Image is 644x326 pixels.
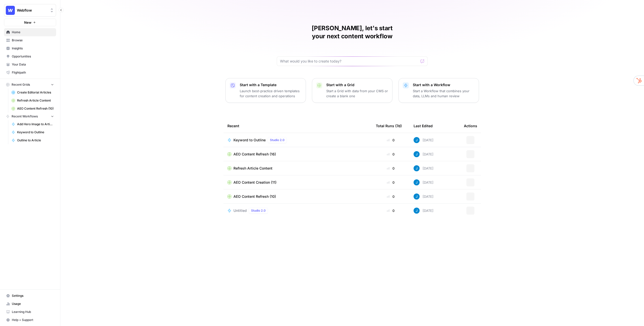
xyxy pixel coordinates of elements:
span: Usage [12,302,54,306]
span: AEO Content Refresh (16) [233,152,276,157]
button: Start with a WorkflowStart a Workflow that combines your data, LLMs and human review [398,78,479,103]
a: Keyword to Outline [9,128,56,136]
span: Learning Hub [12,310,54,314]
span: Flightpath [12,70,54,75]
p: Start a Grid with data from your CMS or create a blank one [326,88,388,99]
button: Workspace: Webflow [4,4,56,17]
a: Keyword to OutlineStudio 2.0 [227,137,368,143]
span: Untitled [233,208,247,213]
span: Your Data [12,62,54,67]
div: Recent [227,119,368,133]
img: z620ml7ie90s7uun3xptce9f0frp [414,165,420,171]
p: Launch best-practice driven templates for content creation and operations [240,88,302,99]
span: Add Hero Image to Article [17,122,54,126]
a: Flightpath [4,69,56,77]
div: Actions [464,119,477,133]
span: Studio 2.0 [251,208,266,213]
span: Refresh Article Content [233,166,272,171]
img: z620ml7ie90s7uun3xptce9f0frp [414,151,420,157]
a: Refresh Article Content [9,96,56,105]
span: Browse [12,38,54,43]
button: Recent Workflows [4,113,56,120]
input: What would you like to create today? [280,59,418,64]
button: Start with a TemplateLaunch best-practice driven templates for content creation and operations [225,78,306,103]
span: Create Editorial Articles [17,90,54,95]
p: Start with a Template [240,82,302,87]
div: [DATE] [414,208,433,214]
span: AEO Content Refresh (10) [17,106,54,111]
div: 0 [376,152,406,157]
a: Opportunities [4,52,56,60]
span: AEO Content Creation (11) [233,180,276,185]
img: z620ml7ie90s7uun3xptce9f0frp [414,179,420,185]
a: AEO Content Creation (11) [227,180,368,185]
p: Start a Workflow that combines your data, LLMs and human review [413,88,475,99]
a: Settings [4,292,56,300]
h1: [PERSON_NAME], let's start your next content workflow [277,24,428,40]
div: [DATE] [414,193,433,200]
a: AEO Content Refresh (16) [227,152,368,157]
div: [DATE] [414,179,433,185]
a: Insights [4,44,56,52]
span: Outline to Article [17,138,54,143]
span: Webflow [17,8,47,13]
div: [DATE] [414,137,433,143]
button: Recent Grids [4,81,56,88]
div: 0 [376,194,406,199]
div: 0 [376,166,406,171]
a: Usage [4,300,56,308]
span: Opportunities [12,54,54,59]
span: New [24,20,31,25]
span: Insights [12,46,54,51]
a: Create Editorial Articles [9,88,56,96]
img: z620ml7ie90s7uun3xptce9f0frp [414,137,420,143]
span: Refresh Article Content [17,98,54,103]
a: UntitledStudio 2.0 [227,208,368,214]
a: Browse [4,36,56,44]
img: z620ml7ie90s7uun3xptce9f0frp [414,208,420,214]
span: Recent Grids [12,82,30,87]
span: Studio 2.0 [270,138,285,142]
p: Start with a Workflow [413,82,475,87]
a: Add Hero Image to Article [9,120,56,128]
button: Help + Support [4,316,56,324]
a: Outline to Article [9,136,56,144]
img: Webflow Logo [6,6,15,15]
span: Recent Workflows [12,114,38,119]
span: Help + Support [12,318,54,322]
div: [DATE] [414,151,433,157]
span: Home [12,30,54,35]
a: AEO Content Refresh (10) [9,105,56,113]
div: [DATE] [414,165,433,171]
span: Settings [12,294,54,298]
span: AEO Content Refresh (10) [233,194,276,199]
a: AEO Content Refresh (10) [227,194,368,199]
a: Home [4,28,56,36]
a: Learning Hub [4,308,56,316]
a: Your Data [4,60,56,69]
div: 0 [376,208,406,213]
div: 0 [376,180,406,185]
button: New [4,19,56,26]
p: Start with a Grid [326,82,388,87]
span: Keyword to Outline [17,130,54,135]
img: z620ml7ie90s7uun3xptce9f0frp [414,193,420,200]
span: Keyword to Outline [233,138,266,143]
div: 0 [376,138,406,143]
div: Total Runs (7d) [376,119,402,133]
div: Last Edited [414,119,433,133]
button: Start with a GridStart a Grid with data from your CMS or create a blank one [312,78,392,103]
a: Refresh Article Content [227,166,368,171]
